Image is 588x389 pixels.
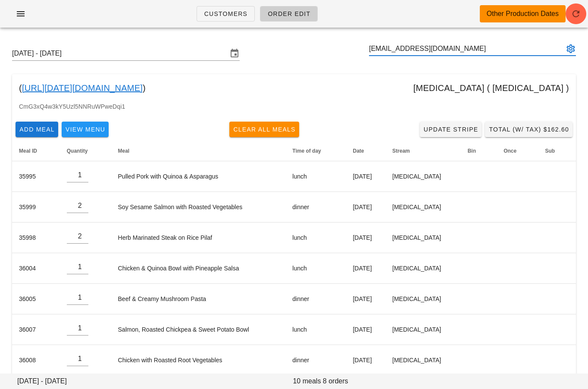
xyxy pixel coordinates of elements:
td: Beef & Creamy Mushroom Pasta [111,284,286,314]
th: Meal: Not sorted. Activate to sort ascending. [111,141,286,161]
td: [DATE] [346,161,385,192]
span: Once [504,148,516,154]
th: Date: Not sorted. Activate to sort ascending. [346,141,385,161]
button: Total (w/ Tax) $162.60 [485,122,572,137]
span: Add Meal [19,126,55,133]
td: Chicken with Roasted Root Vegetables [111,345,286,376]
td: [DATE] [346,223,385,253]
th: Bin: Not sorted. Activate to sort ascending. [461,141,497,161]
div: CmG3xQ4w3kY5Uzl5NNRuWPweDqi1 [12,102,576,118]
th: Sub: Not sorted. Activate to sort ascending. [538,141,576,161]
th: Time of day: Not sorted. Activate to sort ascending. [285,141,346,161]
td: [DATE] [346,314,385,345]
td: 36004 [12,253,60,284]
span: Date [353,148,364,154]
td: Chicken & Quinoa Bowl with Pineapple Salsa [111,253,286,284]
span: Update Stripe [423,126,479,133]
span: View Menu [65,126,105,133]
span: Customers [204,10,248,17]
span: Total (w/ Tax) $162.60 [488,126,569,133]
div: Other Production Dates [487,9,559,19]
td: 36007 [12,314,60,345]
td: 35998 [12,223,60,253]
span: Bin [468,148,476,154]
span: Clear All Meals [233,126,296,133]
th: Stream: Not sorted. Activate to sort ascending. [385,141,461,161]
td: [DATE] [346,253,385,284]
td: Salmon, Roasted Chickpea & Sweet Potato Bowl [111,314,286,345]
td: dinner [285,345,346,376]
th: Quantity: Not sorted. Activate to sort ascending. [60,141,111,161]
td: [MEDICAL_DATA] [385,223,461,253]
td: 36005 [12,284,60,314]
span: Meal [118,148,130,154]
td: Herb Marinated Steak on Rice Pilaf [111,223,286,253]
td: [DATE] [346,284,385,314]
button: View Menu [62,122,109,137]
td: [MEDICAL_DATA] [385,314,461,345]
span: Sub [545,148,555,154]
th: Once: Not sorted. Activate to sort ascending. [497,141,538,161]
td: dinner [285,192,346,223]
button: appended action [566,44,576,54]
span: Quantity [67,148,88,154]
th: Meal ID: Not sorted. Activate to sort ascending. [12,141,60,161]
a: [URL][DATE][DOMAIN_NAME] [22,81,143,95]
td: 36008 [12,345,60,376]
td: [MEDICAL_DATA] [385,161,461,192]
span: Time of day [292,148,321,154]
a: Order Edit [260,6,318,22]
span: Meal ID [19,148,37,154]
a: Customers [197,6,255,22]
span: Stream [392,148,410,154]
td: [MEDICAL_DATA] [385,253,461,284]
td: 35995 [12,161,60,192]
td: lunch [285,161,346,192]
td: lunch [285,314,346,345]
td: Soy Sesame Salmon with Roasted Vegetables [111,192,286,223]
td: Pulled Pork with Quinoa & Asparagus [111,161,286,192]
td: dinner [285,284,346,314]
td: lunch [285,253,346,284]
td: [MEDICAL_DATA] [385,284,461,314]
div: ( ) [MEDICAL_DATA] ( [MEDICAL_DATA] ) [12,74,576,102]
input: Search by email or name [369,42,564,56]
td: [MEDICAL_DATA] [385,345,461,376]
td: 35999 [12,192,60,223]
td: [DATE] [346,345,385,376]
td: [MEDICAL_DATA] [385,192,461,223]
button: Add Meal [16,122,58,137]
a: Update Stripe [420,122,482,137]
button: Clear All Meals [229,122,299,137]
span: Order Edit [267,10,310,17]
td: lunch [285,223,346,253]
td: [DATE] [346,192,385,223]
